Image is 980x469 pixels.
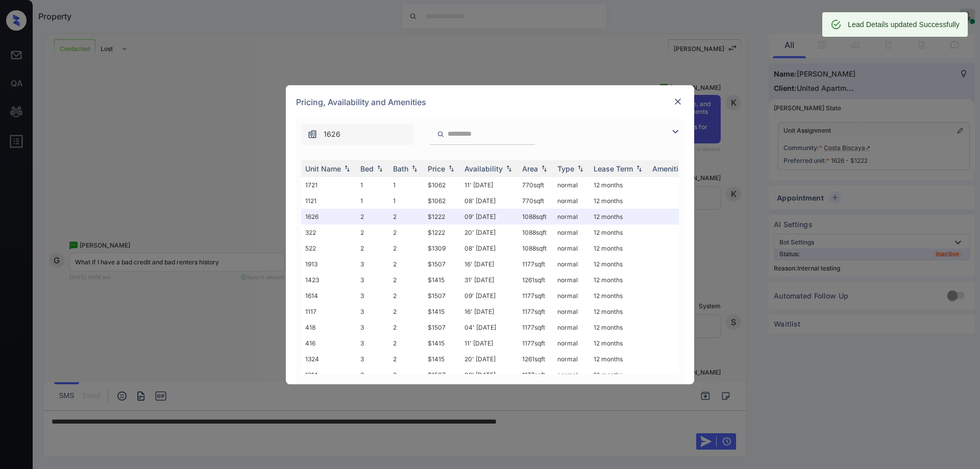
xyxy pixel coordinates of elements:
td: 08' [DATE] [460,367,518,383]
td: normal [553,319,590,335]
td: 3 [356,256,389,272]
img: sorting [634,165,644,172]
div: Availability [464,164,503,173]
div: Pricing, Availability and Amenities [286,85,694,119]
td: 1 [389,177,424,193]
td: 1177 sqft [518,367,553,383]
td: normal [553,288,590,304]
img: sorting [342,165,352,172]
td: 2 [389,240,424,256]
td: 08' [DATE] [460,193,518,209]
td: 1423 [301,272,356,288]
img: sorting [446,165,456,172]
td: 3 [356,288,389,304]
td: $1507 [424,319,460,335]
td: 12 months [590,351,648,367]
td: 11' [DATE] [460,335,518,351]
img: sorting [409,165,420,172]
td: 12 months [590,288,648,304]
td: 12 months [590,319,648,335]
td: 2 [389,288,424,304]
td: 1088 sqft [518,225,553,240]
td: 3 [356,351,389,367]
td: 12 months [590,367,648,383]
td: 2 [389,256,424,272]
td: 1314 [301,367,356,383]
td: normal [553,177,590,193]
img: sorting [375,165,385,172]
td: 12 months [590,240,648,256]
td: 770 sqft [518,177,553,193]
td: 31' [DATE] [460,272,518,288]
td: $1507 [424,367,460,383]
td: normal [553,209,590,225]
td: 1261 sqft [518,272,553,288]
div: Unit Name [305,164,341,173]
td: 1177 sqft [518,319,553,335]
td: 12 months [590,225,648,240]
td: 1261 sqft [518,351,553,367]
img: sorting [575,165,585,172]
td: 1088 sqft [518,209,553,225]
td: normal [553,335,590,351]
img: icon-zuma [669,126,681,138]
td: 12 months [590,177,648,193]
td: 12 months [590,256,648,272]
td: 1177 sqft [518,304,553,319]
td: normal [553,367,590,383]
td: normal [553,272,590,288]
td: 3 [356,335,389,351]
td: 416 [301,335,356,351]
td: 2 [389,335,424,351]
div: Amenities [652,164,687,173]
td: 1 [389,193,424,209]
td: normal [553,240,590,256]
td: 04' [DATE] [460,319,518,335]
td: 1177 sqft [518,256,553,272]
div: Lease Term [594,164,633,173]
td: 3 [356,319,389,335]
td: $1309 [424,240,460,256]
div: Bed [360,164,374,173]
td: 2 [389,304,424,319]
td: 12 months [590,193,648,209]
td: 11' [DATE] [460,177,518,193]
td: 20' [DATE] [460,225,518,240]
td: 1088 sqft [518,240,553,256]
div: Area [522,164,538,173]
td: normal [553,225,590,240]
td: 322 [301,225,356,240]
td: 1913 [301,256,356,272]
td: normal [553,193,590,209]
td: 522 [301,240,356,256]
td: 1177 sqft [518,335,553,351]
td: $1507 [424,288,460,304]
div: Bath [393,164,408,173]
td: 2 [389,367,424,383]
td: 08' [DATE] [460,240,518,256]
td: 3 [356,304,389,319]
td: 1117 [301,304,356,319]
td: 16' [DATE] [460,304,518,319]
td: 2 [389,209,424,225]
td: normal [553,256,590,272]
td: 2 [389,225,424,240]
img: sorting [504,165,514,172]
div: Type [557,164,574,173]
td: $1062 [424,193,460,209]
td: 1177 sqft [518,288,553,304]
td: 1626 [301,209,356,225]
td: 1 [356,177,389,193]
td: 09' [DATE] [460,209,518,225]
td: $1415 [424,272,460,288]
td: 1614 [301,288,356,304]
td: 12 months [590,209,648,225]
td: 2 [389,351,424,367]
img: close [673,96,683,107]
td: 16' [DATE] [460,256,518,272]
td: 2 [389,319,424,335]
span: 1626 [324,129,340,140]
img: icon-zuma [437,130,445,139]
td: 770 sqft [518,193,553,209]
td: 12 months [590,335,648,351]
